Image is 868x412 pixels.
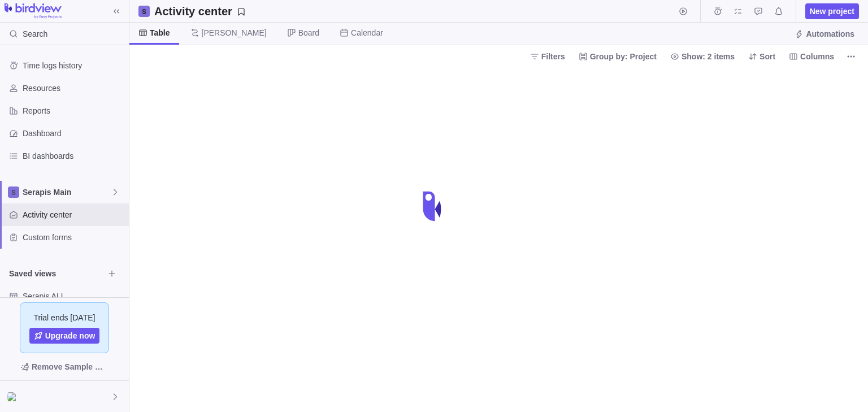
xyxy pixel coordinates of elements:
[7,390,20,404] div: Tudor Vlas
[23,105,124,116] span: Reports
[154,3,232,19] h2: Activity center
[800,51,834,62] span: Columns
[23,290,124,302] span: Serapis ALL
[23,209,124,220] span: Activity center
[750,3,766,19] span: Approval requests
[411,184,457,229] div: loading
[298,27,319,38] span: Board
[590,51,657,62] span: Group by: Project
[843,49,859,64] span: More actions
[23,187,111,198] span: Serapis Main
[730,3,746,19] span: My assignments
[5,3,62,19] img: logo
[759,51,775,62] span: Sort
[150,3,250,19] span: Save your current layout and filters as a View
[202,27,267,38] span: [PERSON_NAME]
[541,51,565,62] span: Filters
[710,3,726,19] span: Time logs
[810,6,854,17] span: New project
[806,28,854,40] span: Automations
[526,49,570,64] span: Filters
[104,266,120,281] span: Browse views
[23,28,47,40] span: Search
[7,392,20,401] img: Show
[682,51,735,62] span: Show: 2 items
[710,8,726,18] a: Time logs
[23,232,124,243] span: Custom forms
[744,49,780,64] span: Sort
[784,49,839,64] span: Columns
[34,312,96,323] span: Trial ends [DATE]
[771,8,787,18] a: Notifications
[45,330,96,341] span: Upgrade now
[805,3,859,19] span: New project
[29,328,100,344] a: Upgrade now
[771,3,787,19] span: Notifications
[730,8,746,18] a: My assignments
[666,49,739,64] span: Show: 2 items
[675,3,691,19] span: Start timer
[574,49,661,64] span: Group by: Project
[351,27,383,38] span: Calendar
[23,128,124,139] span: Dashboard
[9,358,120,376] span: Remove Sample Data
[23,60,124,71] span: Time logs history
[32,360,108,374] span: Remove Sample Data
[23,83,124,94] span: Resources
[150,27,170,38] span: Table
[750,8,766,18] a: Approval requests
[790,26,859,42] span: Automations
[9,268,104,279] span: Saved views
[23,150,124,162] span: BI dashboards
